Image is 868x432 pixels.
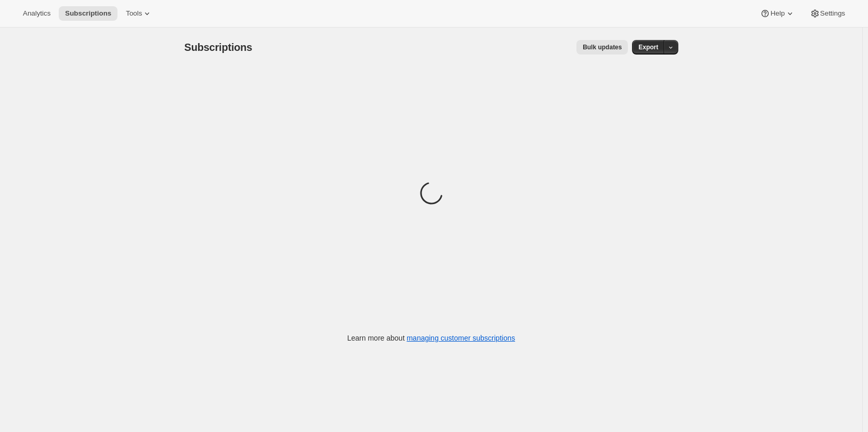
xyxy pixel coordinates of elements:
[65,9,111,18] span: Subscriptions
[638,43,658,51] span: Export
[126,9,142,18] span: Tools
[632,40,664,55] button: Export
[406,334,515,342] a: managing customer subscriptions
[583,43,622,51] span: Bulk updates
[185,42,253,53] span: Subscriptions
[820,9,845,18] span: Settings
[120,6,159,21] button: Tools
[576,40,628,55] button: Bulk updates
[770,9,784,18] span: Help
[17,6,57,21] button: Analytics
[804,6,851,21] button: Settings
[754,6,801,21] button: Help
[59,6,117,21] button: Subscriptions
[347,333,515,343] p: Learn more about
[23,9,50,18] span: Analytics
